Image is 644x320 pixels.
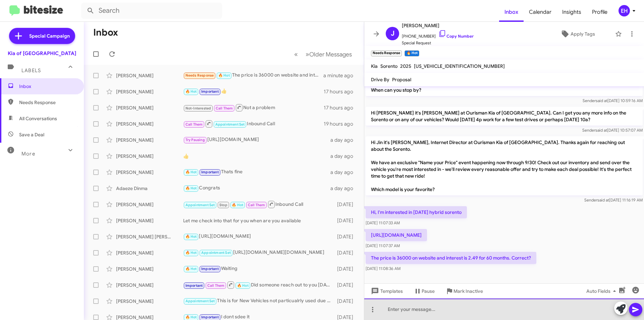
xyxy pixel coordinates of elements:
div: 👍 [183,88,324,95]
div: Kia of [GEOGRAPHIC_DATA] [8,50,76,57]
div: [PERSON_NAME] [PERSON_NAME] [116,233,183,240]
span: Special Campaign [29,33,70,39]
small: 🔥 Hot [405,50,419,56]
div: [PERSON_NAME] [116,121,183,127]
span: 2025 [400,63,411,69]
span: [US_VEHICLE_IDENTIFICATION_NUMBER] [414,63,505,69]
div: Not a problem [183,103,324,112]
div: [DATE] [334,233,359,240]
div: a day ago [330,153,359,159]
a: Special Campaign [9,28,75,44]
div: [PERSON_NAME] [116,298,183,305]
div: Congrats [183,184,330,192]
div: Waiting [183,265,334,273]
span: 🔥 Hot [232,203,243,207]
small: Needs Response [371,50,402,56]
span: Older Messages [309,51,352,58]
span: All Conversations [19,115,57,122]
span: Inbox [19,83,76,90]
div: [PERSON_NAME] [116,72,183,79]
button: Auto Fields [581,285,624,297]
span: 🔥 Hot [185,250,197,255]
a: Calendar [524,2,557,22]
a: Inbox [499,2,524,22]
span: Kia [371,63,378,69]
button: Templates [364,285,408,297]
div: [URL][DOMAIN_NAME] [183,136,330,144]
div: 17 hours ago [324,88,359,95]
span: 🔥 Hot [185,170,197,174]
a: Insights [557,2,587,22]
span: Templates [370,285,403,297]
span: Sender [DATE] 10:57:07 AM [582,128,643,133]
div: The price is 36000 on website and interest is 2.49 for 60 months. Correct? [183,72,323,79]
div: [PERSON_NAME] [116,88,183,95]
span: 🔥 Hot [185,267,197,271]
div: Inbound Call [183,120,324,128]
span: Sender [DATE] 10:59:16 AM [583,98,643,103]
div: Thats fine [183,168,330,176]
span: 🔥 Hot [185,186,197,190]
button: EH [613,5,637,16]
span: 🔥 Hot [218,73,230,78]
div: Let me check into that for you when are you available [183,217,334,224]
span: Needs Response [185,73,214,78]
span: « [294,50,298,58]
span: Sender [DATE] 11:16:19 AM [584,197,643,202]
div: [PERSON_NAME] [116,217,183,224]
span: » [306,50,309,58]
span: [PHONE_NUMBER] [402,30,474,40]
div: [DATE] [334,298,359,305]
span: Call Them [216,106,233,110]
div: [DATE] [334,217,359,224]
span: More [21,151,35,157]
div: [PERSON_NAME] [116,201,183,208]
div: [DATE] [334,201,359,208]
div: [PERSON_NAME] [116,153,183,159]
span: [DATE] 11:07:33 AM [366,220,400,225]
span: said at [595,128,607,133]
button: Previous [290,47,302,61]
span: Sorento [380,63,397,69]
span: Appointment Set [201,250,231,255]
div: 19 hours ago [324,121,359,127]
span: Call Them [207,283,225,288]
span: Apply Tags [571,28,595,40]
div: EH [619,5,630,16]
div: [URL][DOMAIN_NAME][DOMAIN_NAME] [183,249,334,257]
div: Did someone reach out to you [DATE] leave you a voicemail [183,281,334,289]
div: [URL][DOMAIN_NAME] [183,233,334,240]
a: Copy Number [438,34,474,39]
div: [DATE] [334,282,359,288]
span: Stop [219,203,227,207]
span: Important [201,315,219,319]
nav: Page navigation example [290,47,356,61]
div: a day ago [330,169,359,176]
span: Labels [21,67,41,74]
span: Needs Response [19,99,76,106]
span: J [391,28,394,39]
span: Save a Deal [19,131,44,138]
span: Auto Fields [586,285,619,297]
span: Important [201,267,219,271]
button: Next [302,47,356,61]
div: 17 hours ago [324,104,359,111]
span: [DATE] 11:08:36 AM [366,266,400,271]
p: Hi [PERSON_NAME] it's [PERSON_NAME] at Ourisman Kia of [GEOGRAPHIC_DATA]. Can I get you any more ... [366,107,643,126]
div: [PERSON_NAME] [116,266,183,272]
div: [PERSON_NAME] [116,137,183,143]
span: 🔥 Hot [185,315,197,319]
span: Important [185,283,203,288]
div: a minute ago [323,72,359,79]
span: Pause [422,285,435,297]
span: Appointment Set [185,299,215,303]
span: Drive By [371,77,389,83]
span: Profile [587,2,613,22]
div: a day ago [330,137,359,143]
div: This is for New Vehicles not particualrly used due to the fact we use algorythsm for our pricing ... [183,297,334,305]
button: Apply Tags [543,28,612,40]
button: Mark Inactive [440,285,488,297]
span: Not-Interested [185,106,211,110]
